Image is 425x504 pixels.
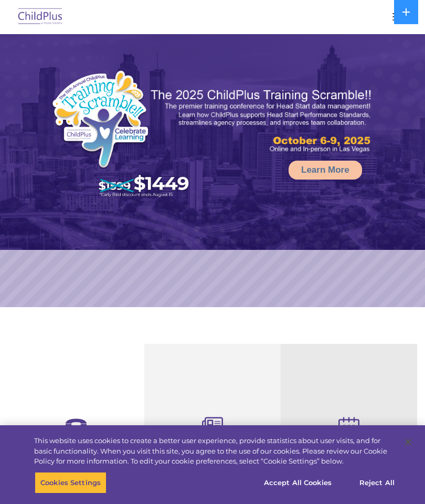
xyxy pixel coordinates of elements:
img: ChildPlus by Procare Solutions [16,5,65,29]
div: This website uses cookies to create a better user experience, provide statistics about user visit... [34,436,396,467]
button: Cookies Settings [35,471,107,493]
button: Reject All [344,471,410,493]
button: Close [397,430,420,454]
a: Learn More [289,161,362,180]
button: Accept All Cookies [258,471,337,493]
